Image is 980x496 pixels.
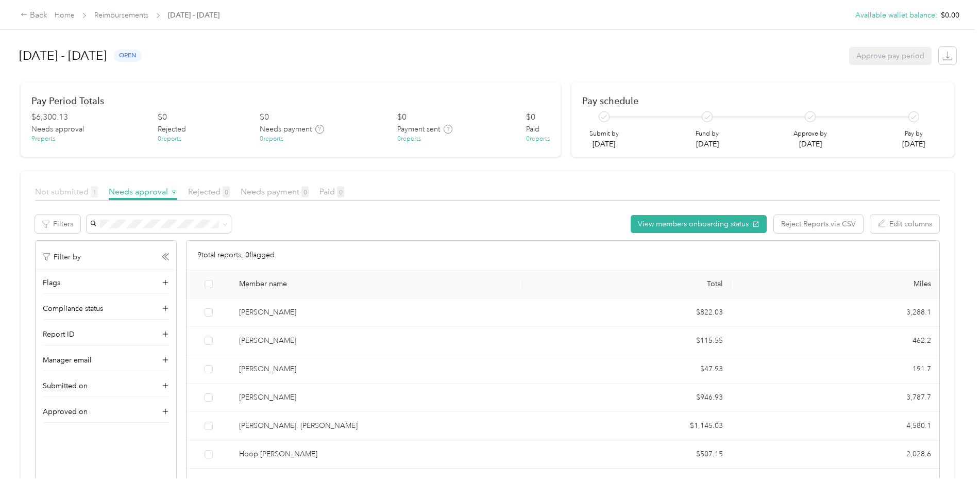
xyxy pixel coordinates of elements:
[731,299,939,327] td: 3,288.1
[260,135,283,144] div: 0 reports
[239,420,514,432] div: [PERSON_NAME]. [PERSON_NAME]
[187,241,939,270] div: 9 total reports, 0 flagged
[397,124,440,135] span: Payment sent
[239,363,514,375] div: [PERSON_NAME]
[43,329,75,340] span: Report ID
[43,406,88,417] span: Approved on
[239,392,514,403] div: [PERSON_NAME]
[43,303,103,314] span: Compliance status
[231,270,522,299] th: Member name
[31,135,55,144] div: 9 reports
[239,307,514,318] div: [PERSON_NAME]
[589,129,619,139] p: Submit by
[43,252,81,262] p: Filter by
[582,95,943,106] h2: Pay schedule
[631,215,767,233] button: View members onboarding status
[158,135,181,144] div: 0 reports
[902,139,925,150] p: [DATE]
[31,111,68,124] div: $ 6,300.13
[114,49,142,61] span: open
[43,381,88,391] span: Submitted on
[522,440,731,469] td: $507.15
[397,111,407,124] div: $ 0
[43,355,92,366] span: Manager email
[260,124,312,135] span: Needs payment
[793,139,827,150] p: [DATE]
[239,449,514,460] div: Hoop [PERSON_NAME]
[170,186,177,197] span: 9
[696,129,719,139] p: Fund by
[522,299,731,327] td: $822.03
[731,327,939,355] td: 462.2
[239,335,514,346] div: [PERSON_NAME]
[91,186,98,197] span: 1
[260,111,269,124] div: $ 0
[55,11,75,20] a: Home
[589,139,619,150] p: [DATE]
[319,187,344,196] span: Paid
[43,277,60,288] span: Flags
[902,129,925,139] p: Pay by
[168,10,219,21] span: [DATE] - [DATE]
[522,384,731,412] td: $946.93
[31,124,84,135] span: Needs approval
[397,135,421,144] div: 0 reports
[731,355,939,384] td: 191.7
[526,124,539,135] span: Paid
[522,412,731,440] td: $1,145.03
[922,438,980,496] iframe: Everlance-gr Chat Button Frame
[158,124,186,135] span: Rejected
[731,384,939,412] td: 3,787.7
[526,135,550,144] div: 0 reports
[109,187,177,196] span: Needs approval
[301,186,309,197] span: 0
[731,412,939,440] td: 4,580.1
[855,10,935,21] button: Available wallet balance
[337,186,344,197] span: 0
[793,129,827,139] p: Approve by
[241,187,309,196] span: Needs payment
[239,477,514,488] div: [PERSON_NAME]
[696,139,719,150] p: [DATE]
[35,215,80,233] button: Filters
[239,279,514,288] div: Member name
[522,327,731,355] td: $115.55
[526,111,535,124] div: $ 0
[739,279,931,288] div: Miles
[531,279,722,288] div: Total
[935,10,937,21] span: :
[774,215,863,233] button: Reject Reports via CSV
[94,11,148,20] a: Reimbursements
[19,43,107,68] h1: [DATE] - [DATE]
[31,95,550,106] h2: Pay Period Totals
[941,10,959,21] span: $0.00
[522,355,731,384] td: $47.93
[223,186,230,197] span: 0
[188,187,230,196] span: Rejected
[870,215,939,233] button: Edit columns
[21,9,47,22] div: Back
[35,187,98,196] span: Not submitted
[731,440,939,469] td: 2,028.6
[158,111,167,124] div: $ 0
